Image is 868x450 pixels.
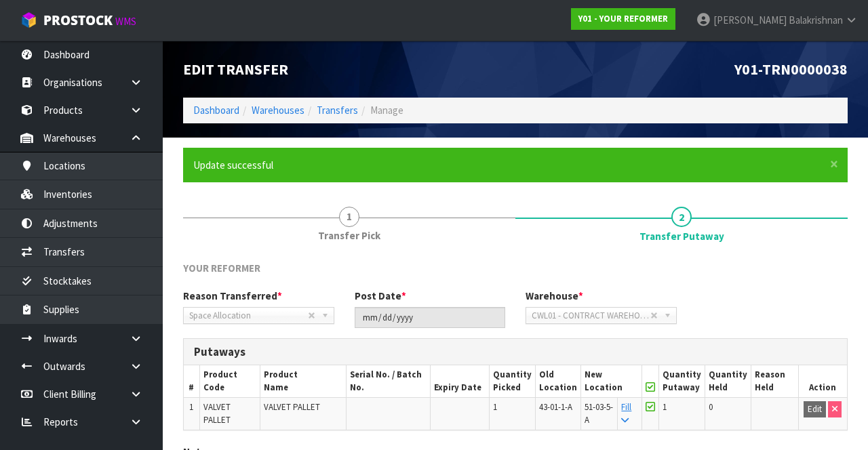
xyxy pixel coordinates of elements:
[621,401,631,425] a: Fill
[798,365,847,397] th: Action
[493,401,497,413] span: 1
[663,401,667,413] span: 1
[347,365,431,397] th: Serial No. / Batch No.
[355,307,506,328] input: Post Date
[43,12,113,29] span: ProStock
[804,401,826,417] button: Edit
[203,401,231,425] span: VALVET PALLET
[193,159,273,171] span: Update successful
[183,289,282,303] label: Reason Transferred
[734,60,848,79] span: Y01-TRN0000038
[705,365,751,397] th: Quantity Held
[532,308,650,324] span: CWL01 - CONTRACT WAREHOUSING [GEOGRAPHIC_DATA]
[580,365,642,397] th: New Location
[539,401,572,413] span: 43-01-1-A
[526,289,583,303] label: Warehouse
[318,228,380,243] span: Transfer Pick
[189,401,193,413] span: 1
[317,104,358,117] a: Transfers
[183,60,288,79] span: Edit Transfer
[659,365,705,397] th: Quantity Putaway
[184,365,199,397] th: #
[671,207,692,227] span: 2
[183,262,260,274] span: YOUR REFORMER
[193,104,239,117] a: Dashboard
[431,365,489,397] th: Expiry Date
[189,308,308,324] span: Space Allocation
[339,207,359,227] span: 1
[115,15,136,28] small: WMS
[789,14,843,26] span: Balakrishnan
[830,155,838,173] span: ×
[535,365,580,397] th: Old Location
[751,365,798,397] th: Reason Held
[578,13,668,24] strong: Y01 - YOUR REFORMER
[264,401,320,413] span: VALVET PALLET
[585,401,613,425] span: 51-03-5-A
[260,365,346,397] th: Product Name
[355,289,406,303] label: Post Date
[713,14,787,26] span: [PERSON_NAME]
[571,8,675,30] a: Y01 - YOUR REFORMER
[194,346,837,359] h3: Putaways
[20,12,37,28] img: cube-alt.png
[709,401,713,413] span: 0
[370,104,403,117] span: Manage
[489,365,535,397] th: Quantity Picked
[252,104,304,117] a: Warehouses
[199,365,260,397] th: Product Code
[639,229,724,243] span: Transfer Putaway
